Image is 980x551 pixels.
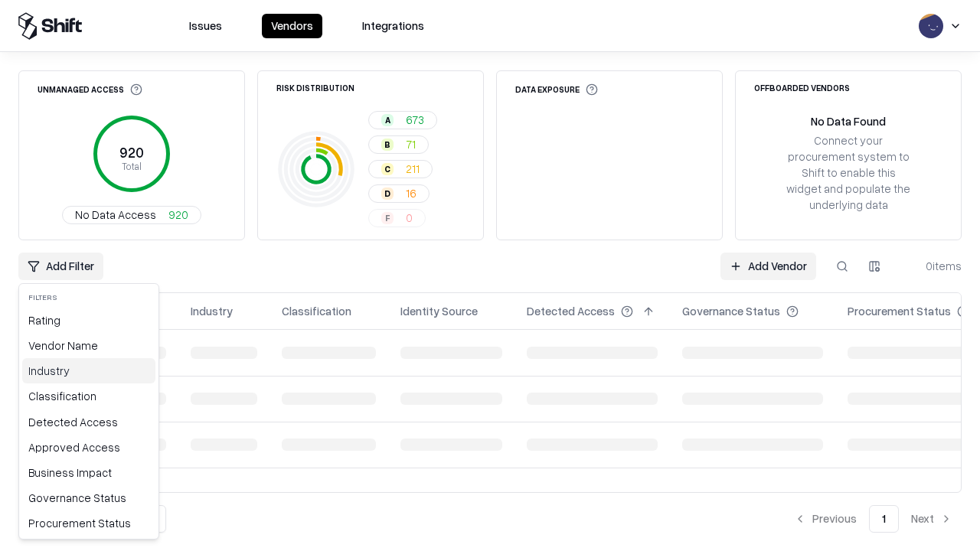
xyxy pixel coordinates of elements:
[22,510,155,536] div: Procurement Status
[22,409,155,435] div: Detected Access
[22,383,155,409] div: Classification
[22,435,155,460] div: Approved Access
[22,485,155,510] div: Governance Status
[22,358,155,383] div: Industry
[18,283,159,540] div: Add Filter
[22,333,155,358] div: Vendor Name
[22,308,155,333] div: Rating
[22,460,155,485] div: Business Impact
[22,287,155,308] div: Filters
